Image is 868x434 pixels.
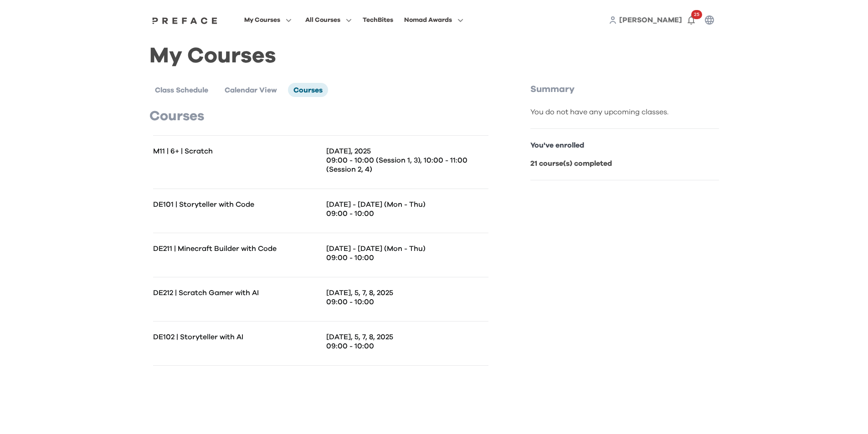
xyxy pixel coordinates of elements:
p: DE101 | Storyteller with Code [153,200,321,209]
a: Preface Logo [150,16,220,24]
span: [PERSON_NAME] [619,16,682,24]
button: 25 [682,11,700,29]
span: 25 [691,10,702,19]
p: [DATE] - [DATE] (Mon - Thu) [326,244,488,253]
p: [DATE], 5, 7, 8, 2025 [326,332,488,342]
div: TechBites [363,15,393,26]
div: You do not have any upcoming classes. [530,107,719,117]
span: Class Schedule [155,87,208,94]
p: [DATE], 5, 7, 8, 2025 [326,288,488,297]
p: 09:00 - 10:00 [326,209,488,218]
p: 09:00 - 10:00 [326,342,488,351]
a: My Courses [232,56,268,62]
b: 21 course(s) completed [530,160,612,167]
p: DE211 | Minecraft Builder with Code [153,244,321,253]
span: Nomad Awards [404,15,452,26]
p: 09:00 - 10:00 (Session 1, 3), 10:00 - 11:00 (Session 2, 4) [326,156,488,174]
p: Courses [149,108,492,124]
span: My Courses [244,15,280,26]
p: DE102 | Storyteller with AI [153,332,321,342]
span: All Courses [305,15,340,26]
a: Learning Progress [232,107,289,113]
a: Notes [232,81,251,87]
p: 09:00 - 10:00 [326,253,488,262]
p: [DATE] - [DATE] (Mon - Thu) [326,200,488,209]
a: [PERSON_NAME] [619,15,682,26]
img: Preface Logo [150,17,220,24]
p: 09:00 - 10:00 [326,297,488,306]
p: M11 | 6+ | Scratch [153,147,321,156]
button: Nomad Awards [401,14,466,26]
p: DE212 | Scratch Gamer with AI [153,288,321,297]
p: Summary [530,83,719,96]
h1: My Courses [149,51,719,61]
p: You've enrolled [530,140,719,151]
button: All Courses [303,14,354,26]
p: [DATE], 2025 [326,147,488,156]
button: My Courses [241,14,294,26]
